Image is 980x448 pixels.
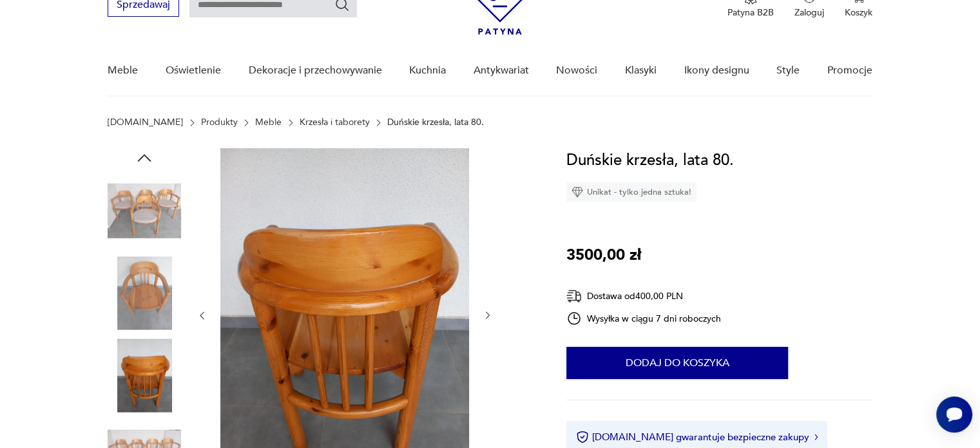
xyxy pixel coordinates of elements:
div: Unikat - tylko jedna sztuka! [566,182,697,202]
p: Patyna B2B [727,6,774,19]
iframe: Smartsupp widget button [936,396,972,433]
a: Promocje [827,46,872,95]
a: Kuchnia [409,46,446,95]
a: Produkty [201,117,238,128]
img: Zdjęcie produktu Duńskie krzesła, lata 80. [108,257,181,330]
p: Zaloguj [794,6,824,19]
a: Klasyki [625,46,657,95]
button: Dodaj do koszyka [566,347,788,379]
a: Sprzedawaj [108,1,179,10]
h1: Duńskie krzesła, lata 80. [566,148,734,173]
img: Ikona diamentu [572,186,583,198]
div: Wysyłka w ciągu 7 dni roboczych [566,311,721,326]
a: Oświetlenie [166,46,221,95]
a: Nowości [556,46,597,95]
button: [DOMAIN_NAME] gwarantuje bezpieczne zakupy [576,431,818,443]
img: Ikona certyfikatu [576,431,589,443]
a: Style [776,46,800,95]
img: Zdjęcie produktu Duńskie krzesła, lata 80. [108,338,181,412]
a: Ikony designu [684,46,749,95]
a: Antykwariat [474,46,529,95]
div: Dostawa od 400,00 PLN [566,288,721,304]
a: Krzesła i taborety [300,117,370,128]
a: Meble [108,46,138,95]
p: Duńskie krzesła, lata 80. [387,117,484,128]
a: [DOMAIN_NAME] [108,117,183,128]
a: Meble [255,117,282,128]
p: Koszyk [845,6,872,19]
img: Ikona strzałki w prawo [814,434,818,440]
p: 3500,00 zł [566,243,641,268]
img: Ikona dostawy [566,288,582,304]
a: Dekoracje i przechowywanie [248,46,381,95]
img: Zdjęcie produktu Duńskie krzesła, lata 80. [108,174,181,248]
